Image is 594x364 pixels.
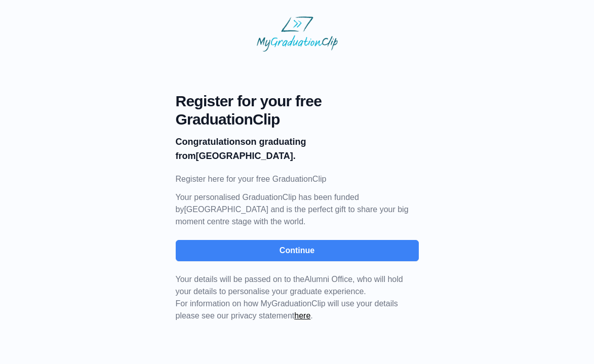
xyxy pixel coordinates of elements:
[176,135,419,163] p: on graduating from [GEOGRAPHIC_DATA].
[176,275,403,296] span: Your details will be passed on to the , who will hold your details to personalise your graduate e...
[294,311,310,320] a: here
[176,110,419,129] span: GraduationClip
[176,275,403,320] span: For information on how MyGraduationClip will use your details please see our privacy statement .
[176,191,419,228] p: Your personalised GraduationClip has been funded by [GEOGRAPHIC_DATA] and is the perfect gift to ...
[176,92,419,110] span: Register for your free
[176,173,419,185] p: Register here for your free GraduationClip
[304,275,352,284] span: Alumni Office
[176,240,419,261] button: Continue
[176,137,246,147] b: Congratulations
[257,16,338,52] img: MyGraduationClip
